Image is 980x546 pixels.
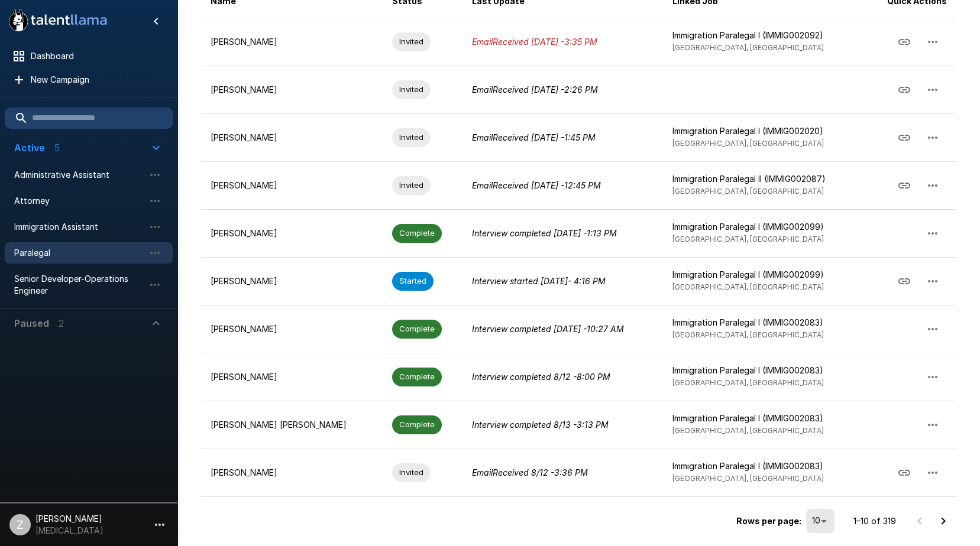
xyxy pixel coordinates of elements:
span: Complete [392,419,442,430]
p: Immigration Paralegal II (IMMIG002087) [672,173,855,185]
p: Immigration Paralegal I (IMMIG002099) [672,269,855,281]
p: Immigration Paralegal I (IMMIG002099) [672,221,855,233]
span: Copy Interview Link [890,275,918,285]
span: [GEOGRAPHIC_DATA], [GEOGRAPHIC_DATA] [672,378,824,387]
span: [GEOGRAPHIC_DATA], [GEOGRAPHIC_DATA] [672,187,824,196]
p: [PERSON_NAME] [211,275,373,287]
p: Immigration Paralegal I (IMMIG002083) [672,365,855,376]
p: Immigration Paralegal I (IMMIG002083) [672,317,855,329]
i: Email Received [DATE] - 1:45 PM [472,132,596,142]
p: [PERSON_NAME] [211,323,373,335]
span: Invited [392,132,431,143]
div: 10 [806,509,835,532]
i: Interview completed 8/13 - 3:13 PM [472,420,609,430]
i: Interview completed [DATE] - 1:13 PM [472,228,617,238]
span: [GEOGRAPHIC_DATA], [GEOGRAPHIC_DATA] [672,330,824,339]
span: Copy Interview Link [890,179,918,189]
span: [GEOGRAPHIC_DATA], [GEOGRAPHIC_DATA] [672,139,824,148]
p: Immigration Paralegal I (IMMIG002083) [672,412,855,424]
span: Complete [392,323,442,334]
i: Email Received 8/12 - 3:36 PM [472,467,588,477]
span: Invited [392,36,431,47]
p: [PERSON_NAME] [211,132,373,144]
span: Started [392,275,434,287]
p: Immigration Paralegal I (IMMIG002092) [672,30,855,41]
i: Email Received [DATE] - 2:26 PM [472,84,598,95]
span: [GEOGRAPHIC_DATA], [GEOGRAPHIC_DATA] [672,282,824,291]
p: Immigration Paralegal I (IMMIG002020) [672,125,855,137]
p: [PERSON_NAME] [PERSON_NAME] [211,419,373,431]
p: [PERSON_NAME] [211,84,373,96]
span: Copy Interview Link [890,131,918,141]
span: Copy Interview Link [890,466,918,476]
p: [PERSON_NAME] [211,180,373,191]
span: Complete [392,371,442,382]
i: Interview completed [DATE] - 10:27 AM [472,324,624,334]
p: [PERSON_NAME] [211,227,373,239]
p: 1–10 of 319 [853,515,896,527]
p: Rows per page: [736,515,801,527]
span: Copy Interview Link [890,83,918,93]
span: Invited [392,180,431,191]
p: [PERSON_NAME] [211,467,373,479]
button: Go to next page [932,509,955,533]
i: Interview completed 8/12 - 8:00 PM [472,372,610,382]
i: Interview started [DATE] - 4:16 PM [472,276,606,286]
i: Email Received [DATE] - 12:45 PM [472,180,601,190]
span: [GEOGRAPHIC_DATA], [GEOGRAPHIC_DATA] [672,43,824,52]
span: Invited [392,84,431,95]
span: Complete [392,227,442,239]
span: Invited [392,467,431,478]
i: Email Received [DATE] - 3:35 PM [472,37,597,47]
span: Copy Interview Link [890,35,918,45]
span: [GEOGRAPHIC_DATA], [GEOGRAPHIC_DATA] [672,474,824,483]
p: [PERSON_NAME] [211,371,373,383]
p: [PERSON_NAME] [211,36,373,48]
span: [GEOGRAPHIC_DATA], [GEOGRAPHIC_DATA] [672,235,824,243]
span: [GEOGRAPHIC_DATA], [GEOGRAPHIC_DATA] [672,426,824,435]
p: Immigration Paralegal I (IMMIG002083) [672,460,855,472]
